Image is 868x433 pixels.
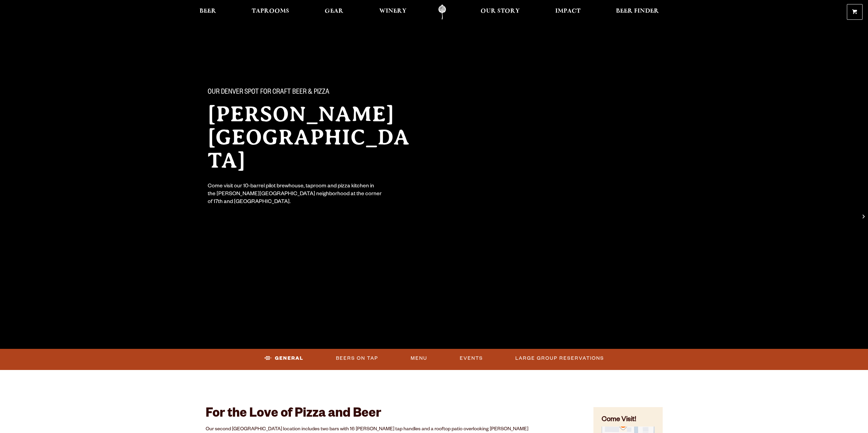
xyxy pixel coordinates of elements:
h4: Come Visit! [602,415,654,425]
span: Taprooms [252,9,289,14]
a: General [262,351,306,366]
span: Our Denver spot for craft beer & pizza [208,88,329,97]
a: Beer [195,4,221,20]
span: Beer Finder [616,9,659,14]
span: Beer [200,9,216,14]
a: Odell Home [429,4,455,20]
a: Beers On Tap [333,351,381,366]
a: Large Group Reservations [513,351,607,366]
span: Winery [379,9,407,14]
div: Come visit our 10-barrel pilot brewhouse, taproom and pizza kitchen in the [PERSON_NAME][GEOGRAPH... [208,183,382,206]
span: Impact [555,9,580,14]
a: Taprooms [247,4,294,20]
a: Menu [408,351,430,366]
a: Beer Finder [612,4,663,20]
h2: For the Love of Pizza and Beer [206,407,577,422]
a: Winery [375,4,411,20]
span: Our Story [481,9,520,14]
h2: [PERSON_NAME][GEOGRAPHIC_DATA] [208,103,421,172]
a: Impact [551,4,585,20]
a: Events [457,351,486,366]
a: Our Story [476,4,524,20]
a: Gear [320,4,348,20]
span: Gear [325,9,343,14]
